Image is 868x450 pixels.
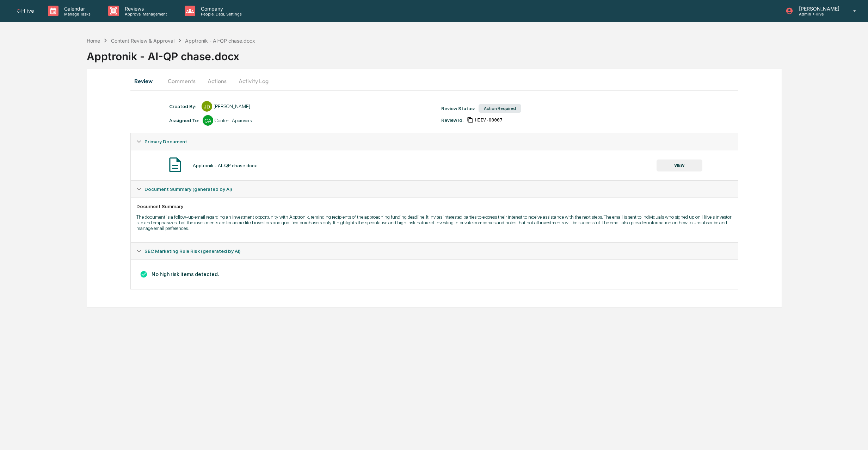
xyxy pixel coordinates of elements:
[136,204,732,209] div: Document Summary
[201,248,241,254] u: (generated by AI)
[201,73,233,89] button: Actions
[169,104,198,109] div: Created By: ‎ ‎
[119,6,171,12] p: Reviews
[162,73,201,89] button: Comments
[441,106,475,111] div: Review Status:
[144,186,232,192] span: Document Summary
[131,260,738,289] div: Document Summary (generated by AI)
[131,243,738,260] div: SEC Marketing Rule Risk (generated by AI)
[144,248,241,254] span: SEC Marketing Rule Risk
[17,9,34,13] img: logo
[479,104,521,113] div: Action Required
[59,6,94,12] p: Calendar
[192,186,232,192] u: (generated by AI)
[185,38,255,44] div: Apptronik - AI-QP chase.docx
[87,38,100,44] div: Home
[169,118,199,123] div: Assigned To:
[793,6,843,12] p: [PERSON_NAME]
[130,73,162,89] button: Review
[130,73,738,89] div: secondary tabs example
[131,150,738,180] div: Primary Document
[193,163,257,168] div: Apptronik - AI-QP chase.docx
[87,44,868,63] div: Apptronik - AI-QP chase.docx
[131,198,738,242] div: Document Summary (generated by AI)
[119,12,171,17] p: Approval Management
[203,115,213,126] div: CA
[202,101,212,112] div: JD
[441,117,463,123] div: Review Id:
[475,117,502,123] span: 90e10831-98e8-450d-8a65-153f4779554d
[657,160,702,171] button: VIEW
[59,12,94,17] p: Manage Tasks
[144,139,187,144] span: Primary Document
[166,156,184,174] img: Document Icon
[131,181,738,198] div: Document Summary (generated by AI)
[111,38,174,44] div: Content Review & Approval
[233,73,274,89] button: Activity Log
[793,12,843,17] p: Admin • Hiive
[136,214,732,231] p: The document is a follow-up email regarding an investment opportunity with Apptronik, reminding r...
[131,133,738,150] div: Primary Document
[214,104,250,109] div: [PERSON_NAME]
[195,6,245,12] p: Company
[195,12,245,17] p: People, Data, Settings
[215,118,252,123] div: Content Approvers
[136,270,732,278] h3: No high risk items detected.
